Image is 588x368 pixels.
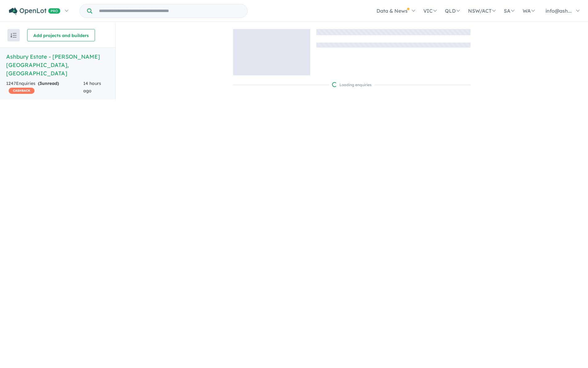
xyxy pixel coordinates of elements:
[27,29,95,41] button: Add projects and builders
[545,8,572,14] span: info@ash...
[6,80,83,95] div: 1247 Enquir ies
[38,81,59,86] strong: ( unread)
[39,81,42,86] span: 3
[93,4,246,18] input: Try estate name, suburb, builder or developer
[9,88,35,94] span: CASHBACK
[6,52,109,77] h5: Ashbury Estate - [PERSON_NAME][GEOGRAPHIC_DATA] , [GEOGRAPHIC_DATA]
[10,33,17,38] img: sort.svg
[332,82,372,88] div: Loading enquiries
[9,7,60,15] img: Openlot PRO Logo White
[83,81,101,94] span: 14 hours ago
